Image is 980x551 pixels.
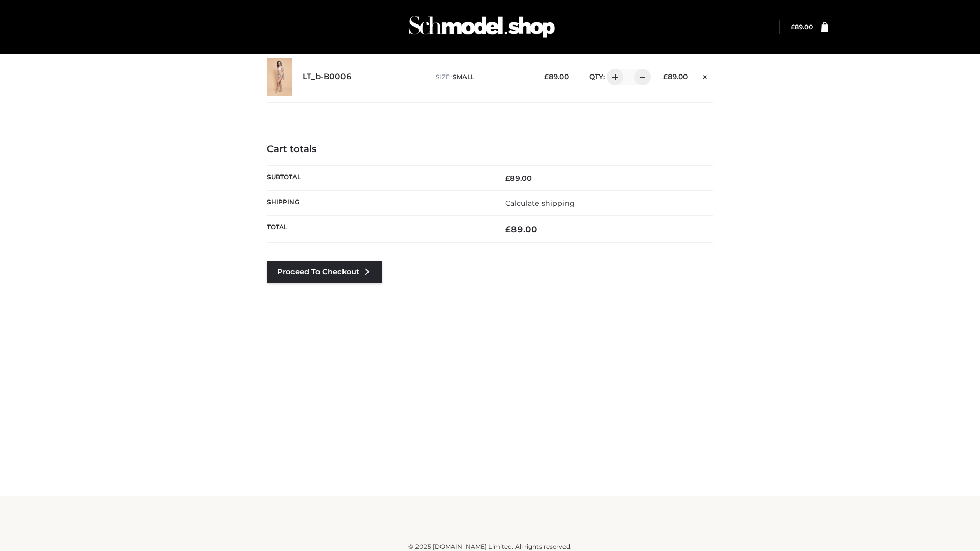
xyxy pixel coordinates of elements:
h4: Cart totals [267,144,713,155]
div: QTY: [579,69,647,85]
span: SMALL [453,73,474,81]
th: Total [267,216,490,243]
a: Proceed to Checkout [267,261,382,283]
a: £89.00 [791,23,813,31]
a: LT_b-B0006 [303,72,352,82]
bdi: 89.00 [505,173,532,183]
img: Schmodel Admin 964 [405,7,558,47]
a: Remove this item [698,69,713,82]
th: Shipping [267,190,490,215]
th: Subtotal [267,165,490,190]
span: £ [505,224,511,234]
bdi: 89.00 [544,72,569,81]
bdi: 89.00 [791,23,813,31]
bdi: 89.00 [505,224,537,234]
bdi: 89.00 [663,72,688,81]
span: £ [663,72,668,81]
span: £ [544,72,549,81]
p: size : [436,72,528,82]
a: Calculate shipping [505,198,575,208]
span: £ [791,23,795,31]
span: £ [505,173,510,183]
